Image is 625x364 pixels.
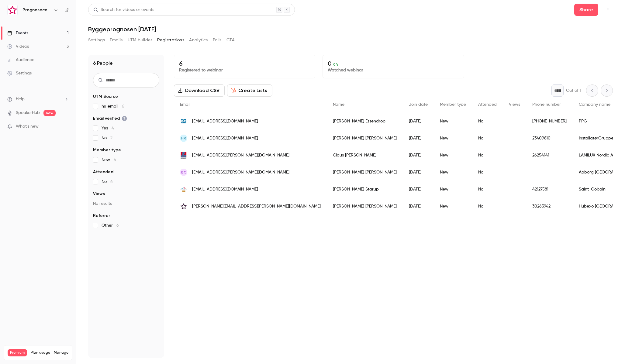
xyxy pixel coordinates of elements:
button: Registrations [157,35,184,45]
span: [EMAIL_ADDRESS][PERSON_NAME][DOMAIN_NAME] [192,152,289,159]
button: Emails [110,35,123,45]
div: New [434,130,472,147]
div: [DATE] [403,181,434,198]
img: hubexo.com [180,203,187,210]
span: Views [93,191,105,197]
button: Share [574,4,598,16]
button: Settings [88,35,105,45]
div: [PERSON_NAME] [PERSON_NAME] [327,198,403,215]
span: New [102,157,116,163]
div: New [434,164,472,181]
p: Watched webinar [328,67,459,73]
span: Member type [93,147,121,153]
div: [PERSON_NAME] Essendrop [327,113,403,130]
div: [PHONE_NUMBER] [526,113,573,130]
span: [EMAIL_ADDRESS][DOMAIN_NAME] [192,186,258,193]
div: - [503,181,526,198]
div: No [472,164,503,181]
span: new [43,110,56,116]
div: 26254141 [526,147,573,164]
span: [EMAIL_ADDRESS][DOMAIN_NAME] [192,118,258,125]
img: website_grey.svg [10,16,15,21]
img: ppg.com [180,118,187,125]
span: Plan usage [31,350,50,355]
div: Claus [PERSON_NAME] [327,147,403,164]
span: Member type [440,102,466,107]
span: BC [181,170,186,175]
span: Company name [579,102,610,107]
div: [PERSON_NAME] [PERSON_NAME] [327,130,403,147]
div: No [472,198,503,215]
div: - [503,147,526,164]
h1: Byggeprognosen [DATE] [88,26,613,33]
button: Download CSV [174,84,225,97]
span: hs_email [102,103,124,109]
div: 42127581 [526,181,573,198]
span: Join date [409,102,428,107]
span: Views [509,102,520,107]
div: - [503,130,526,147]
div: Audience [7,57,34,63]
div: Events [7,30,28,36]
span: 6 [116,223,119,228]
span: No [102,179,113,185]
img: tab_keywords_by_traffic_grey.svg [60,35,65,40]
span: Phone number [532,102,561,107]
span: Other [102,222,119,228]
a: SpeakerHub [16,110,40,116]
div: New [434,113,472,130]
div: Search for videos or events [93,7,154,13]
div: v 4.0.25 [17,10,30,15]
button: UTM builder [128,35,152,45]
span: 0 % [333,62,339,67]
div: - [503,164,526,181]
div: No [472,181,503,198]
div: [DATE] [403,198,434,215]
li: help-dropdown-opener [7,96,69,102]
div: No [472,130,503,147]
div: - [503,113,526,130]
img: Prognosecenteret | Powered by Hubexo [8,5,17,15]
span: Yes [102,125,114,131]
h6: Prognosecenteret | Powered by Hubexo [22,7,51,13]
span: Attended [93,169,113,175]
span: [EMAIL_ADDRESS][DOMAIN_NAME] [192,135,258,142]
div: 30263942 [526,198,573,215]
div: Settings [7,70,32,76]
section: facet-groups [93,94,159,228]
span: Name [333,102,344,107]
span: Help [16,96,25,102]
img: tab_domain_overview_orange.svg [16,35,21,40]
span: What's new [16,123,39,130]
span: UTM Source [93,94,118,100]
img: lamilux.dk [180,152,187,159]
img: saint-gobain.com [180,186,187,193]
div: Domain: [DOMAIN_NAME] [16,16,67,21]
span: Email [180,102,190,107]
div: [DATE] [403,130,434,147]
span: HR [181,136,186,141]
div: [DATE] [403,113,434,130]
h1: 6 People [93,60,113,67]
div: [DATE] [403,164,434,181]
span: 6 [122,104,124,108]
div: Keywords by Traffic [67,36,102,40]
p: 0 [328,60,459,67]
div: New [434,147,472,164]
button: CTA [226,35,235,45]
span: 6 [110,180,113,184]
div: Videos [7,43,29,50]
span: Premium [8,349,27,356]
div: [DATE] [403,147,434,164]
p: Out of 1 [566,88,581,94]
div: [PERSON_NAME] Starup [327,181,403,198]
button: Create Lists [227,84,272,97]
img: logo_orange.svg [10,10,15,15]
span: 2 [110,136,112,140]
span: 4 [112,126,114,130]
p: Registered to webinar [179,67,310,73]
div: No [472,147,503,164]
span: No [102,135,112,141]
span: [PERSON_NAME][EMAIL_ADDRESS][PERSON_NAME][DOMAIN_NAME] [192,203,321,210]
span: Email verified [93,115,127,122]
